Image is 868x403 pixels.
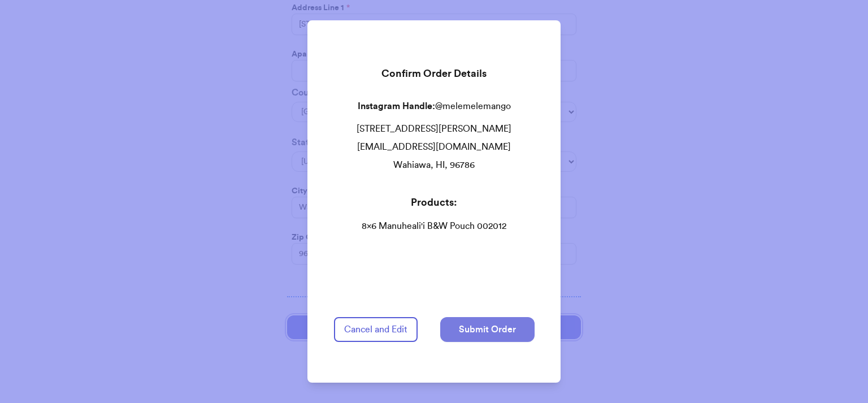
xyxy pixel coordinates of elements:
button: Cancel and Edit [334,317,418,342]
span: Instagram Handle: [358,102,435,111]
p: [STREET_ADDRESS][PERSON_NAME] [334,122,535,136]
p: Wahiawa, HI, 96786 [334,158,535,172]
span: @ melemelemango [435,102,511,111]
p: [EMAIL_ADDRESS][DOMAIN_NAME] [334,140,535,154]
button: Submit Order [440,317,535,342]
div: Confirm Order Details [334,57,535,90]
span: 8x6 Manuheali'i B&W Pouch 002012 [334,219,535,233]
div: Products: [334,194,535,210]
